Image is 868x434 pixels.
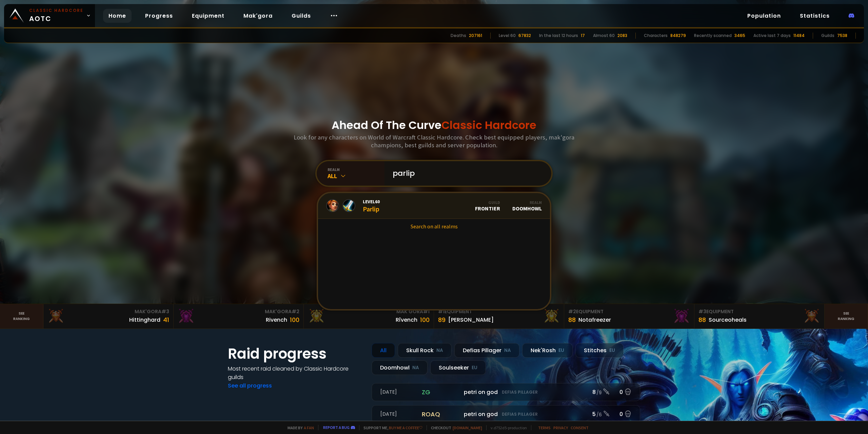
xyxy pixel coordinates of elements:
[593,33,615,39] div: Almost 60
[140,9,178,23] a: Progress
[4,4,95,27] a: Classic HardcoreAOTC
[568,315,576,324] div: 88
[291,133,577,149] h3: Look for any characters on World of Warcraft Classic Hardcore. Check best equipped players, mak'g...
[568,308,690,315] div: Equipment
[512,200,542,212] div: Doomhowl
[389,161,543,186] input: Search a character...
[472,364,477,371] small: EU
[328,172,384,180] div: All
[420,315,430,324] div: 100
[793,33,805,39] div: 11484
[617,33,627,39] div: 2083
[453,425,482,430] a: [DOMAIN_NAME]
[238,9,278,23] a: Mak'gora
[441,117,536,133] span: Classic Hardcore
[694,304,825,328] a: #3Equipment88Sourceoheals
[436,347,443,354] small: NA
[129,316,160,324] div: Hittinghard
[427,425,482,430] span: Checkout
[304,304,434,328] a: Mak'Gora#1Rîvench100
[698,308,706,315] span: # 3
[438,315,446,324] div: 89
[266,316,287,324] div: Rivench
[825,304,868,328] a: Seeranking
[328,167,384,172] div: realm
[694,33,732,39] div: Recently scanned
[438,308,445,315] span: # 1
[283,425,314,430] span: Made by
[486,425,527,430] span: v. d752d5 - production
[504,347,511,354] small: NA
[670,33,686,39] div: 848279
[451,33,466,39] div: Deaths
[292,308,299,315] span: # 2
[742,9,786,23] a: Population
[568,308,576,315] span: # 2
[709,316,747,324] div: Sourceoheals
[753,33,791,39] div: Active last 7 days
[43,304,174,328] a: Mak'Gora#3Hittinghard41
[103,9,132,23] a: Home
[837,33,847,39] div: 7538
[372,360,428,375] div: Doomhowl
[163,315,169,324] div: 41
[318,219,550,234] a: Search on all realms
[174,304,304,328] a: Mak'Gora#2Rivench100
[578,316,611,324] div: Notafreezer
[558,347,564,354] small: EU
[538,425,551,430] a: Terms
[522,343,573,358] div: Nek'Rosh
[475,200,500,212] div: Frontier
[609,347,615,354] small: EU
[323,425,350,430] a: Report a bug
[186,9,230,23] a: Equipment
[178,308,299,315] div: Mak'Gora
[372,343,395,358] div: All
[161,308,169,315] span: # 3
[454,343,519,358] div: Defias Pillager
[644,33,668,39] div: Characters
[318,193,550,219] a: Level60ParlipGuildFrontierRealmDoomhowl
[794,9,835,23] a: Statistics
[228,343,363,364] h1: Raid progress
[438,308,560,315] div: Equipment
[698,315,706,324] div: 88
[308,308,430,315] div: Mak'Gora
[475,200,500,205] div: Guild
[372,405,640,423] a: [DATE]roaqpetri on godDefias Pillager5 /60
[398,343,452,358] div: Skull Rock
[228,382,272,390] a: See all progress
[286,9,316,23] a: Guilds
[581,33,585,39] div: 17
[553,425,568,430] a: Privacy
[304,425,314,430] a: a fan
[396,316,417,324] div: Rîvench
[539,33,578,39] div: In the last 12 hours
[423,308,430,315] span: # 1
[575,343,624,358] div: Stitches
[448,316,494,324] div: [PERSON_NAME]
[434,304,564,328] a: #1Equipment89[PERSON_NAME]
[564,304,694,328] a: #2Equipment88Notafreezer
[698,308,820,315] div: Equipment
[512,200,542,205] div: Realm
[359,425,422,430] span: Support me,
[363,199,380,205] span: Level 60
[363,199,380,213] div: Parlip
[29,7,83,24] span: AOTC
[734,33,745,39] div: 3465
[332,117,536,133] h1: Ahead Of The Curve
[430,360,486,375] div: Soulseeker
[372,383,640,401] a: [DATE]zgpetri on godDefias Pillager8 /90
[47,308,169,315] div: Mak'Gora
[389,425,422,430] a: Buy me a coffee
[469,33,482,39] div: 207161
[571,425,589,430] a: Consent
[821,33,834,39] div: Guilds
[290,315,299,324] div: 100
[228,364,363,381] h4: Most recent raid cleaned by Classic Hardcore guilds
[412,364,419,371] small: NA
[518,33,531,39] div: 67832
[29,7,83,14] small: Classic Hardcore
[499,33,516,39] div: Level 60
